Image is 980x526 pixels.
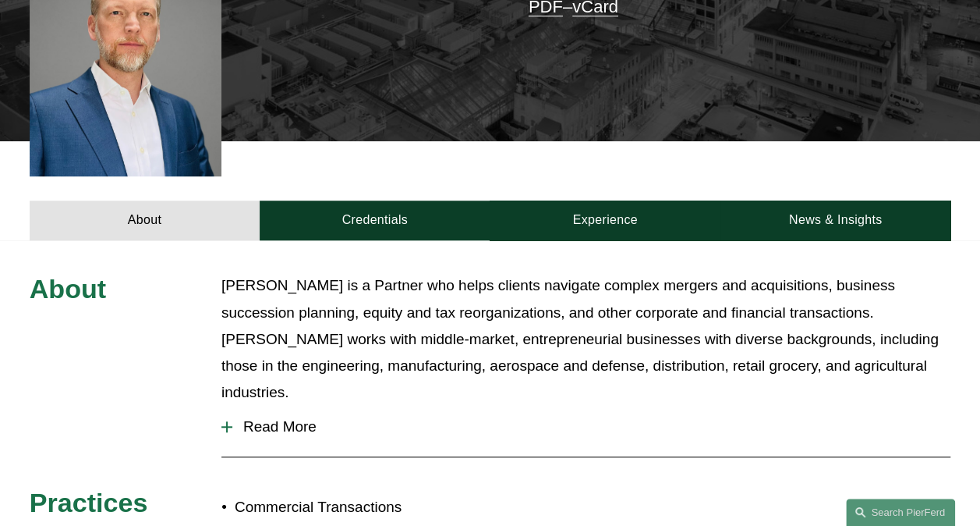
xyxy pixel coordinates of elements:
p: Commercial Transactions [235,494,490,521]
span: Read More [232,418,950,435]
span: About [30,274,106,304]
p: [PERSON_NAME] is a Partner who helps clients navigate complex mergers and acquisitions, business ... [221,272,950,406]
a: Credentials [260,201,490,240]
button: Read More [221,407,950,447]
a: Search this site [846,499,955,526]
a: About [30,201,260,240]
span: Practices [30,488,148,517]
a: Experience [490,201,720,240]
a: News & Insights [720,201,950,240]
